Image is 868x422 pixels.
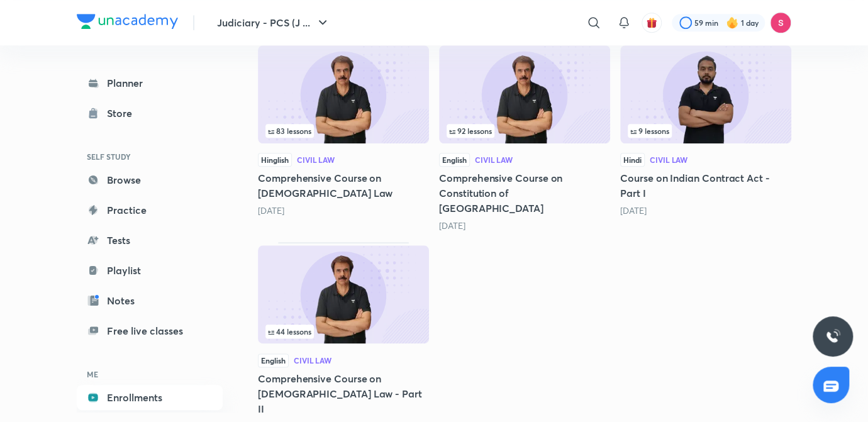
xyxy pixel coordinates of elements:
[209,10,338,35] button: Judiciary - PCS (J ...
[107,106,140,121] div: Store
[825,329,840,344] img: ttu
[258,245,429,343] img: Thumbnail
[642,13,662,33] button: avatar
[447,124,603,138] div: left
[258,42,429,232] div: Comprehensive Course on Hindu Law
[265,325,421,338] div: left
[258,353,289,367] span: English
[449,127,492,135] span: 92 lessons
[265,325,421,338] div: infocontainer
[650,156,687,164] div: Civil Law
[265,124,421,138] div: infocontainer
[620,42,791,232] div: Course on Indian Contract Act - Part I
[258,204,429,217] div: 2 years ago
[265,124,421,138] div: left
[77,385,223,410] a: Enrollments
[475,156,513,164] div: Civil Law
[77,70,223,96] a: Planner
[646,17,657,28] img: avatar
[439,219,610,232] div: 3 years ago
[265,325,421,338] div: infosection
[258,371,429,416] h5: Comprehensive Course on [DEMOGRAPHIC_DATA] Law - Part II
[77,14,178,29] img: Company Logo
[77,197,223,223] a: Practice
[258,170,429,201] h5: Comprehensive Course on [DEMOGRAPHIC_DATA] Law
[258,45,429,143] img: Thumbnail
[439,42,610,232] div: Comprehensive Course on Constitution of India
[77,14,178,32] a: Company Logo
[77,101,223,126] a: Store
[268,328,311,335] span: 44 lessons
[628,124,784,138] div: infosection
[297,156,335,164] div: Civil Law
[77,288,223,313] a: Notes
[770,12,791,33] img: Sandeep Kumar
[265,124,421,138] div: infosection
[630,127,669,135] span: 9 lessons
[628,124,784,138] div: infocontainer
[726,16,738,29] img: streak
[439,45,610,143] img: Thumbnail
[77,228,223,253] a: Tests
[77,258,223,283] a: Playlist
[439,170,610,216] h5: Comprehensive Course on Constitution of [GEOGRAPHIC_DATA]
[77,364,223,385] h6: ME
[620,153,645,167] span: Hindi
[294,357,331,364] div: Civil Law
[258,153,292,167] span: Hinglish
[439,153,470,167] span: English
[268,127,311,135] span: 83 lessons
[447,124,603,138] div: infocontainer
[620,45,791,143] img: Thumbnail
[620,204,791,217] div: 3 years ago
[77,146,223,167] h6: SELF STUDY
[628,124,784,138] div: left
[77,167,223,192] a: Browse
[77,318,223,343] a: Free live classes
[620,170,791,201] h5: Course on Indian Contract Act - Part I
[447,124,603,138] div: infosection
